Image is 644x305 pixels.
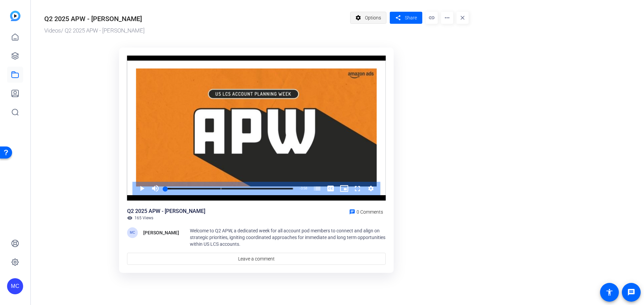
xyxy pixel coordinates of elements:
[605,288,613,296] mat-icon: accessibility
[405,14,417,21] span: Share
[165,188,293,189] div: Progress Bar
[127,253,386,265] a: Leave a comment
[349,209,355,215] mat-icon: chat
[457,12,469,24] mat-icon: close
[44,14,142,24] div: Q2 2025 APW - [PERSON_NAME]
[346,207,386,215] a: 0 Comments
[394,13,402,22] mat-icon: share
[337,182,351,195] button: Picture-in-Picture
[127,207,205,215] div: Q2 2025 APW - [PERSON_NAME]
[44,26,347,35] div: / Q2 2025 APW - [PERSON_NAME]
[365,11,381,24] span: Options
[351,182,364,195] button: Fullscreen
[190,228,385,247] span: Welcome to Q2 APW, a dedicated week for all account pod members to connect and align on strategic...
[390,12,422,24] button: Share
[357,209,383,215] span: 0 Comments
[127,215,132,221] mat-icon: visibility
[7,278,23,294] div: MC
[350,12,387,24] button: Options
[300,186,301,190] span: -
[10,11,20,21] img: blue-gradient.svg
[127,56,386,201] div: Video Player
[441,12,453,24] mat-icon: more_horiz
[135,215,153,221] span: 165 Views
[149,182,162,195] button: Mute
[44,27,61,34] a: Videos
[135,182,149,195] button: Play
[311,182,324,195] button: Chapters
[301,186,307,190] span: 3:58
[238,255,275,262] span: Leave a comment
[354,11,363,24] mat-icon: settings
[627,288,635,296] mat-icon: message
[143,229,179,237] div: [PERSON_NAME]
[426,12,438,24] mat-icon: link
[127,227,138,238] div: MC
[324,182,337,195] button: Captions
